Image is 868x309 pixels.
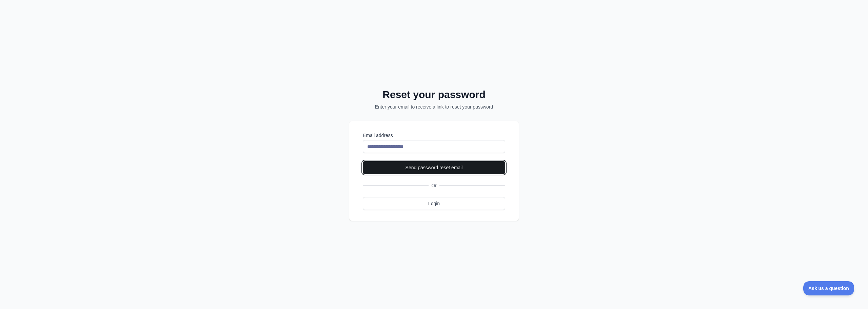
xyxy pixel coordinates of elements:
span: Or [429,182,439,189]
h2: Reset your password [358,89,510,101]
label: Email address [363,132,505,139]
button: Send password reset email [363,161,505,174]
a: Login [363,197,505,210]
p: Enter your email to receive a link to reset your password [358,103,510,110]
iframe: Toggle Customer Support [803,281,854,295]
